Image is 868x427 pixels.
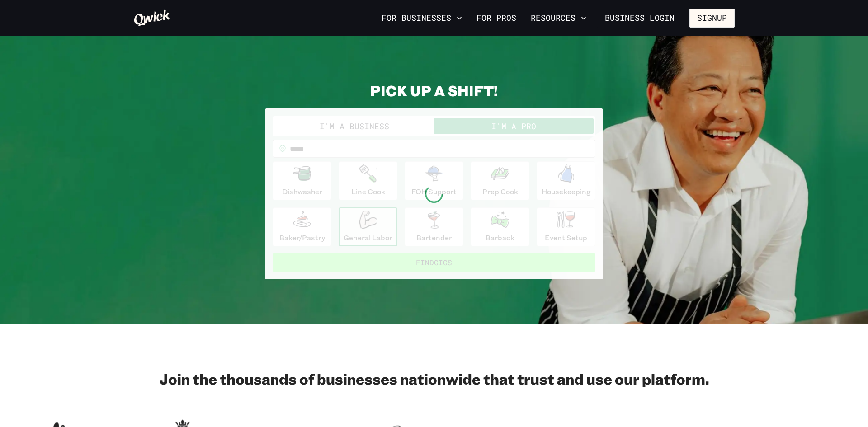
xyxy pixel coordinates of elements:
[378,10,466,26] button: For Businesses
[597,9,682,28] a: Business Login
[473,10,520,26] a: For Pros
[133,370,735,388] h2: Join the thousands of businesses nationwide that trust and use our platform.
[689,9,735,28] button: Signup
[265,81,603,99] h2: PICK UP A SHIFT!
[527,10,590,26] button: Resources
